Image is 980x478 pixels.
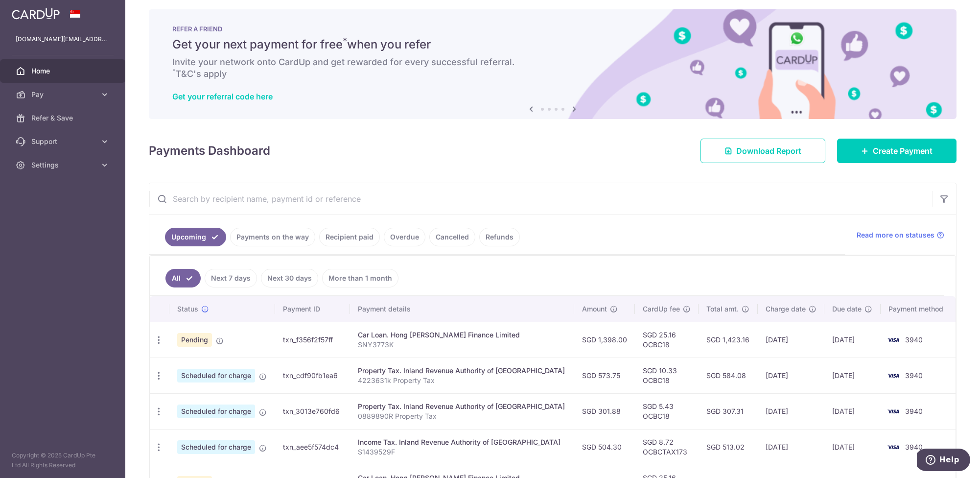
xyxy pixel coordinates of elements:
div: Income Tax. Inland Revenue Authority of [GEOGRAPHIC_DATA] [358,437,566,447]
img: Bank Card [884,370,903,382]
a: Refunds [479,228,520,246]
td: [DATE] [758,393,825,429]
p: 4223631k Property Tax [358,376,566,385]
p: [DOMAIN_NAME][EMAIL_ADDRESS][DOMAIN_NAME] [16,34,110,44]
span: Scheduled for charge [177,440,255,454]
a: More than 1 month [322,269,398,287]
td: SGD 5.43 OCBC18 [635,393,699,429]
span: Create Payment [873,145,933,157]
td: SGD 25.16 OCBC18 [635,322,699,358]
td: [DATE] [758,322,825,358]
p: S1439529F [358,447,566,457]
span: Refer & Save [31,113,96,123]
td: SGD 504.30 [574,429,635,465]
td: [DATE] [758,429,825,465]
a: Get your referral code here [172,92,273,101]
span: Scheduled for charge [177,369,255,382]
span: Status [177,304,198,314]
td: txn_cdf90fb1ea6 [275,358,350,393]
span: 3940 [905,407,923,415]
div: Property Tax. Inland Revenue Authority of [GEOGRAPHIC_DATA] [358,366,566,376]
td: SGD 8.72 OCBCTAX173 [635,429,699,465]
a: Overdue [384,228,425,246]
td: SGD 301.88 [574,393,635,429]
td: txn_3013e760fd6 [275,393,350,429]
img: CardUp [12,8,60,20]
td: [DATE] [758,358,825,393]
td: [DATE] [824,322,881,358]
img: RAF banner [149,9,957,119]
a: Cancelled [429,228,475,246]
span: 3940 [905,371,923,380]
th: Payment method [881,296,956,322]
span: 3940 [905,443,923,451]
p: 0889890R Property Tax [358,411,566,421]
span: CardUp fee [643,304,680,314]
span: Settings [31,160,96,170]
a: Payments on the way [230,228,315,246]
span: Support [31,137,96,146]
a: Upcoming [165,228,226,246]
span: Pay [31,90,96,99]
td: [DATE] [824,429,881,465]
span: Scheduled for charge [177,405,255,418]
p: REFER A FRIEND [172,25,933,33]
td: SGD 307.31 [699,393,758,429]
h5: Get your next payment for free when you refer [172,37,933,52]
td: SGD 10.33 OCBC18 [635,358,699,393]
img: Bank Card [884,441,903,453]
td: SGD 1,398.00 [574,322,635,358]
a: Read more on statuses [857,230,944,240]
div: Car Loan. Hong [PERSON_NAME] Finance Limited [358,330,566,340]
td: SGD 513.02 [699,429,758,465]
a: Create Payment [837,139,957,163]
a: Next 30 days [261,269,318,287]
h4: Payments Dashboard [149,142,270,160]
a: Next 7 days [205,269,257,287]
span: Charge date [766,304,806,314]
th: Payment details [350,296,574,322]
p: SNY3773K [358,340,566,350]
th: Payment ID [275,296,350,322]
span: 3940 [905,335,923,344]
span: Total amt. [706,304,739,314]
a: Download Report [700,139,825,163]
a: All [165,269,201,287]
td: txn_f356f2f57ff [275,322,350,358]
span: Home [31,66,96,76]
td: SGD 584.08 [699,358,758,393]
img: Bank Card [884,406,903,417]
span: Amount [582,304,607,314]
h6: Invite your network onto CardUp and get rewarded for every successful referral. T&C's apply [172,56,933,80]
td: txn_aee5f574dc4 [275,429,350,465]
iframe: Opens a widget where you can find more information [917,449,970,473]
td: SGD 573.75 [574,358,635,393]
span: Pending [177,333,212,347]
td: [DATE] [824,393,881,429]
td: [DATE] [824,358,881,393]
span: Download Report [736,145,801,157]
span: Due date [832,304,862,314]
div: Property Tax. Inland Revenue Authority of [GEOGRAPHIC_DATA] [358,402,566,411]
img: Bank Card [884,334,903,346]
td: SGD 1,423.16 [699,322,758,358]
a: Recipient paid [319,228,380,246]
input: Search by recipient name, payment id or reference [149,183,933,215]
span: Read more on statuses [857,230,934,240]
